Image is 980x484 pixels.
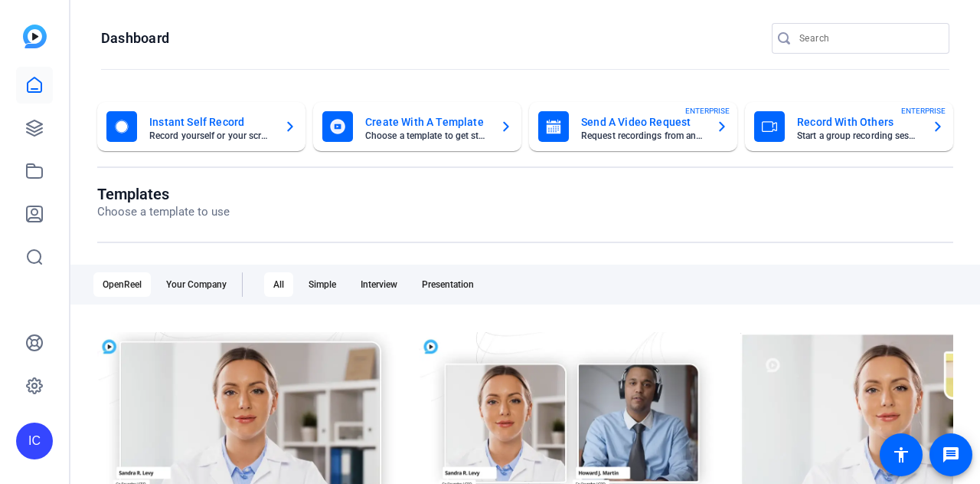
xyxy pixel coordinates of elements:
[413,272,483,297] div: Presentation
[942,446,960,464] mat-icon: message
[264,272,293,297] div: All
[529,102,737,151] button: Send A Video RequestRequest recordings from anyone, anywhereENTERPRISE
[97,102,305,151] button: Instant Self RecordRecord yourself or your screen
[157,272,236,297] div: Your Company
[365,131,488,140] mat-card-subtitle: Choose a template to get started
[149,131,272,140] mat-card-subtitle: Record yourself or your screen
[797,131,920,140] mat-card-subtitle: Start a group recording session
[101,29,169,48] h1: Dashboard
[313,102,521,151] button: Create With A TemplateChoose a template to get started
[97,185,230,203] h1: Templates
[745,102,953,151] button: Record With OthersStart a group recording sessionENTERPRISE
[797,113,920,131] mat-card-title: Record With Others
[23,25,47,48] img: blue-gradient.svg
[351,272,407,297] div: Interview
[581,131,704,140] mat-card-subtitle: Request recordings from anyone, anywhere
[581,113,704,131] mat-card-title: Send A Video Request
[892,446,910,464] mat-icon: accessibility
[97,203,230,221] p: Choose a template to use
[93,272,151,297] div: OpenReel
[365,113,488,131] mat-card-title: Create With A Template
[901,105,946,117] span: ENTERPRISE
[799,29,937,48] input: Search
[685,105,730,117] span: ENTERPRISE
[16,423,53,459] div: IC
[299,272,345,297] div: Simple
[149,113,272,131] mat-card-title: Instant Self Record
